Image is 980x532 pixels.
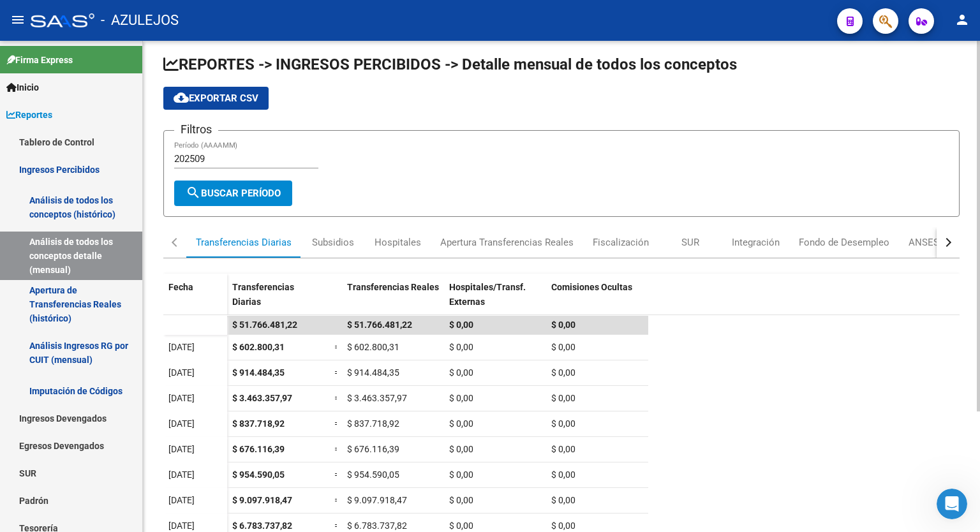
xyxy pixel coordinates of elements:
span: = [334,342,339,352]
datatable-header-cell: Hospitales/Transf. Externas [444,274,546,327]
span: REPORTES -> INGRESOS PERCIBIDOS -> Detalle mensual de todos los conceptos [163,55,737,73]
span: [DATE] [168,367,195,378]
span: $ 837.718,92 [232,418,285,429]
span: Hospitales/Transf. Externas [449,282,526,307]
span: Transferencias Reales [347,282,439,292]
span: $ 0,00 [449,342,473,352]
span: $ 0,00 [551,521,575,531]
span: $ 3.463.357,97 [347,393,407,403]
div: Transferencias Diarias [196,235,292,249]
span: $ 914.484,35 [232,367,285,378]
span: $ 0,00 [551,342,575,352]
span: = [334,367,339,378]
datatable-header-cell: Fecha [163,274,227,327]
span: $ 0,00 [551,444,575,454]
span: $ 0,00 [551,495,575,505]
span: Fecha [168,282,193,292]
span: [DATE] [168,495,195,505]
span: [DATE] [168,521,195,531]
span: $ 0,00 [449,469,473,480]
div: Subsidios [312,235,354,249]
span: $ 914.484,35 [347,367,399,378]
span: Exportar CSV [174,92,258,104]
span: $ 6.783.737,82 [347,521,407,531]
span: $ 0,00 [551,418,575,429]
span: $ 9.097.918,47 [347,495,407,505]
span: = [334,469,339,480]
span: $ 0,00 [449,521,473,531]
span: [DATE] [168,444,195,454]
datatable-header-cell: Transferencias Diarias [227,274,329,327]
span: = [334,495,339,505]
span: $ 0,00 [551,320,575,330]
span: Firma Express [6,53,73,67]
span: $ 51.766.481,22 [232,320,297,330]
span: - AZULEJOS [101,6,179,34]
span: $ 676.116,39 [232,444,285,454]
span: $ 0,00 [449,495,473,505]
span: [DATE] [168,418,195,429]
span: $ 51.766.481,22 [347,320,412,330]
span: $ 0,00 [449,393,473,403]
span: $ 676.116,39 [347,444,399,454]
span: [DATE] [168,393,195,403]
h3: Filtros [174,121,218,138]
span: Inicio [6,80,39,94]
span: $ 0,00 [449,320,473,330]
div: Hospitales [375,235,421,249]
div: SUR [681,235,699,249]
datatable-header-cell: Transferencias Reales [342,274,444,327]
div: Fiscalización [593,235,649,249]
mat-icon: search [186,185,201,200]
span: $ 0,00 [551,393,575,403]
span: $ 602.800,31 [232,342,285,352]
span: $ 3.463.357,97 [232,393,292,403]
div: Fondo de Desempleo [799,235,889,249]
span: $ 9.097.918,47 [232,495,292,505]
mat-icon: person [954,12,970,27]
span: $ 954.590,05 [232,469,285,480]
span: $ 0,00 [449,367,473,378]
span: = [334,418,339,429]
span: Comisiones Ocultas [551,282,632,292]
span: = [334,444,339,454]
datatable-header-cell: Comisiones Ocultas [546,274,648,327]
span: Buscar Período [186,188,281,199]
span: Transferencias Diarias [232,282,294,307]
span: Reportes [6,108,52,122]
span: = [334,393,339,403]
span: $ 6.783.737,82 [232,521,292,531]
button: Exportar CSV [163,87,269,110]
span: [DATE] [168,469,195,480]
mat-icon: cloud_download [174,90,189,105]
span: $ 0,00 [449,444,473,454]
span: $ 0,00 [551,367,575,378]
span: $ 0,00 [449,418,473,429]
mat-icon: menu [10,12,26,27]
div: Integración [732,235,780,249]
button: Buscar Período [174,181,292,206]
span: $ 837.718,92 [347,418,399,429]
div: Apertura Transferencias Reales [440,235,574,249]
span: $ 0,00 [551,469,575,480]
span: $ 602.800,31 [347,342,399,352]
span: [DATE] [168,342,195,352]
span: = [334,521,339,531]
iframe: Intercom live chat [937,489,967,519]
span: $ 954.590,05 [347,469,399,480]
